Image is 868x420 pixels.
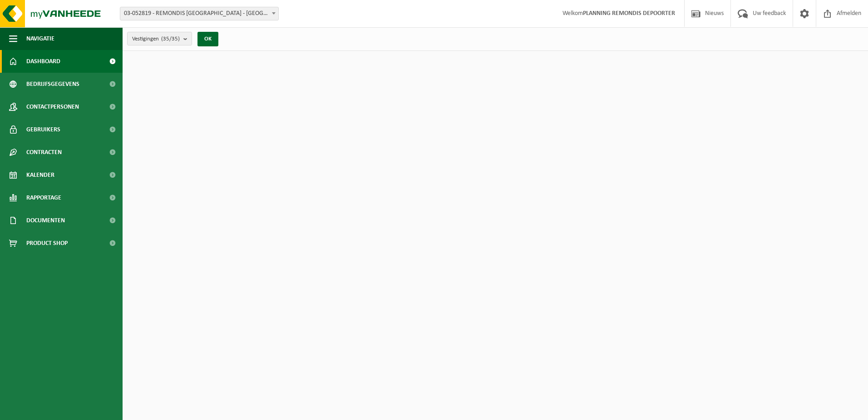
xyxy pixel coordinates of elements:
[26,27,54,50] span: Navigatie
[26,232,68,255] span: Product Shop
[197,32,218,46] button: OK
[26,118,60,141] span: Gebruikers
[26,95,79,118] span: Contactpersonen
[583,10,675,17] strong: PLANNING REMONDIS DEPOORTER
[161,36,180,42] count: (35/35)
[132,32,180,46] span: Vestigingen
[26,209,65,232] span: Documenten
[26,141,62,164] span: Contracten
[120,7,279,20] span: 03-052819 - REMONDIS WEST-VLAANDEREN - OOSTENDE
[26,164,54,186] span: Kalender
[127,32,192,45] button: Vestigingen(35/35)
[120,7,278,20] span: 03-052819 - REMONDIS WEST-VLAANDEREN - OOSTENDE
[26,186,61,209] span: Rapportage
[26,73,79,95] span: Bedrijfsgegevens
[26,50,60,73] span: Dashboard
